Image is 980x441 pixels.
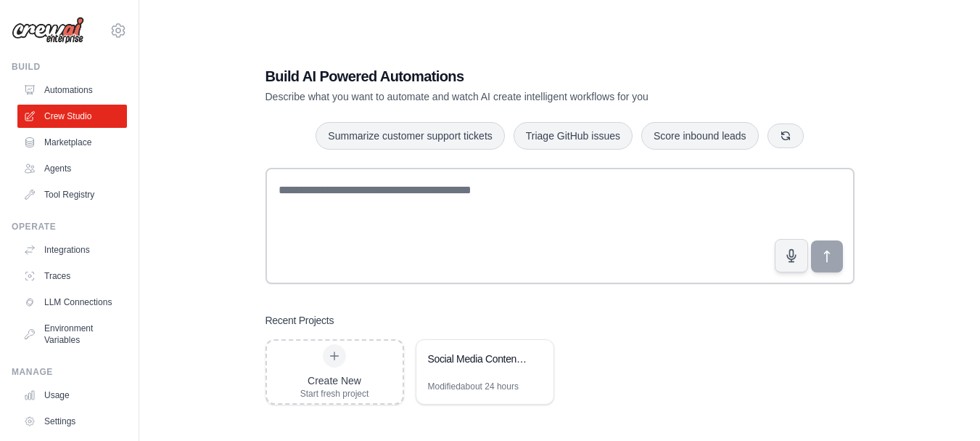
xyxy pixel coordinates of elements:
button: Triage GitHub issues [514,122,633,150]
a: Environment Variables [17,317,127,352]
a: Settings [17,410,127,433]
a: Automations [17,78,127,102]
div: Modified about 24 hours [428,381,519,392]
button: Get new suggestions [767,124,804,148]
div: Manage [12,366,127,378]
h1: Build AI Powered Automations [265,66,753,86]
button: Score inbound leads [641,122,759,150]
p: Describe what you want to automate and watch AI create intelligent workflows for you [265,89,753,104]
a: Usage [17,384,127,407]
div: Social Media Content Automation [428,352,527,366]
div: Create New [300,373,369,388]
div: Build [12,61,127,73]
a: Crew Studio [17,105,127,128]
a: Marketplace [17,131,127,154]
div: Operate [12,221,127,232]
a: Integrations [17,238,127,262]
img: Logo [12,17,84,44]
h3: Recent Projects [265,313,334,328]
button: Summarize customer support tickets [316,122,504,150]
a: LLM Connections [17,291,127,314]
div: Start fresh project [300,388,369,400]
a: Agents [17,157,127,180]
a: Tool Registry [17,183,127,206]
button: Click to speak your automation idea [775,239,808,272]
a: Traces [17,264,127,288]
